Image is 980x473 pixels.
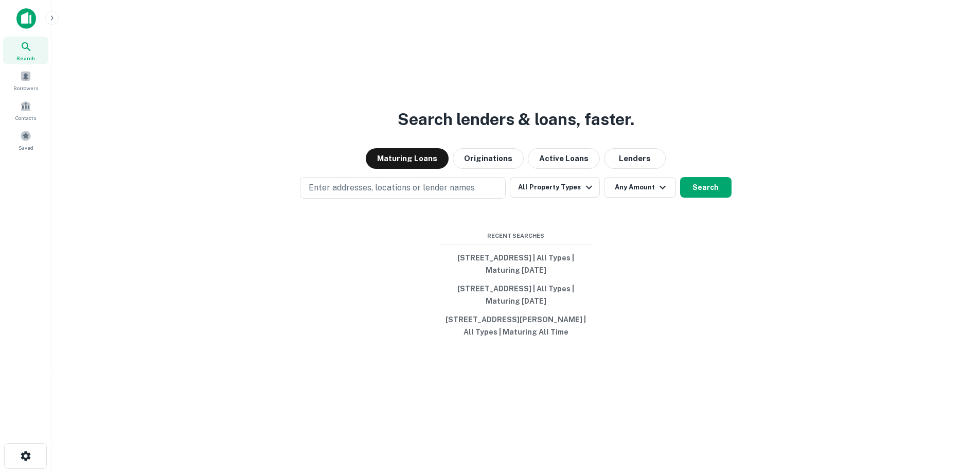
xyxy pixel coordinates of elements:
a: Saved [3,126,48,154]
button: Originations [453,148,524,169]
button: Any Amount [604,177,676,198]
button: Active Loans [528,148,600,169]
button: Enter addresses, locations or lender names [300,177,506,199]
span: Saved [19,144,33,152]
img: capitalize-icon.png [16,8,36,29]
button: Maturing Loans [366,148,449,169]
a: Borrowers [3,66,48,94]
a: Search [3,37,48,64]
button: All Property Types [510,177,599,198]
span: Contacts [15,114,36,122]
span: Borrowers [13,84,38,92]
span: Search [16,54,35,62]
span: Recent Searches [439,232,593,240]
button: [STREET_ADDRESS][PERSON_NAME] | All Types | Maturing All Time [439,310,593,341]
iframe: Chat Widget [929,391,980,440]
button: Search [680,177,732,198]
button: [STREET_ADDRESS] | All Types | Maturing [DATE] [439,249,593,279]
button: Lenders [604,148,666,169]
button: [STREET_ADDRESS] | All Types | Maturing [DATE] [439,279,593,310]
p: Enter addresses, locations or lender names [309,182,475,194]
a: Contacts [3,96,48,124]
h3: Search lenders & loans, faster. [398,107,634,132]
